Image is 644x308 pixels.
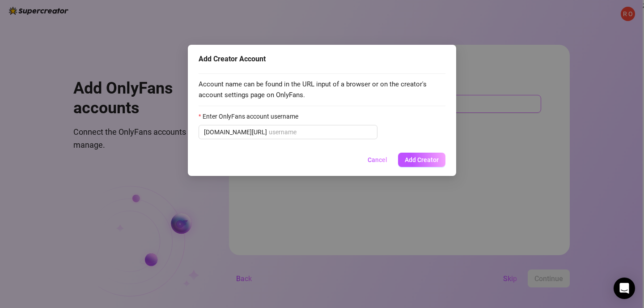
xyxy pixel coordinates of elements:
label: Enter OnlyFans account username [199,111,304,121]
span: Add Creator [405,156,439,163]
button: Cancel [360,153,394,167]
button: Add Creator [398,153,445,167]
div: Add Creator Account [199,54,445,64]
span: Cancel [368,156,387,163]
span: Account name can be found in the URL input of a browser or on the creator's account settings page... [199,79,445,100]
span: [DOMAIN_NAME][URL] [204,127,267,137]
div: Open Intercom Messenger [614,278,635,299]
input: Enter OnlyFans account username [269,127,372,137]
